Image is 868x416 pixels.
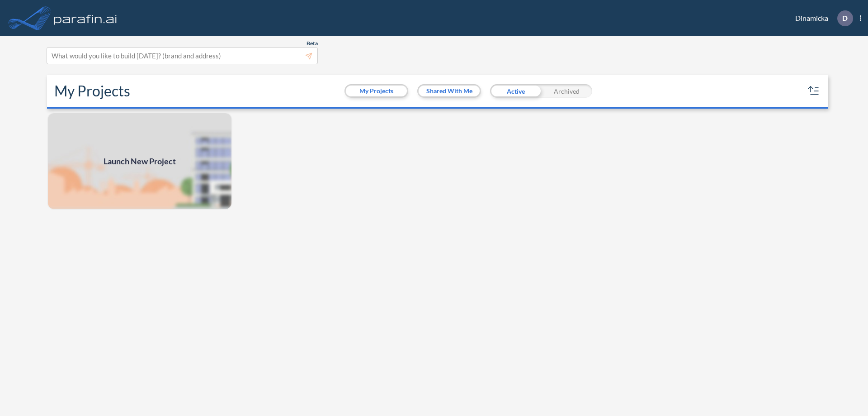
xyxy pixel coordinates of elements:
[104,155,176,167] span: Launch New Project
[52,9,119,27] img: logo
[47,112,232,210] a: Launch New Project
[782,10,861,26] div: Dinamicka
[807,84,821,98] button: sort
[419,86,480,96] button: Shared With Me
[490,84,541,98] div: Active
[842,14,848,22] p: D
[54,82,130,100] h2: My Projects
[541,84,592,98] div: Archived
[47,112,232,210] img: add
[346,86,407,96] button: My Projects
[307,40,318,47] span: Beta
